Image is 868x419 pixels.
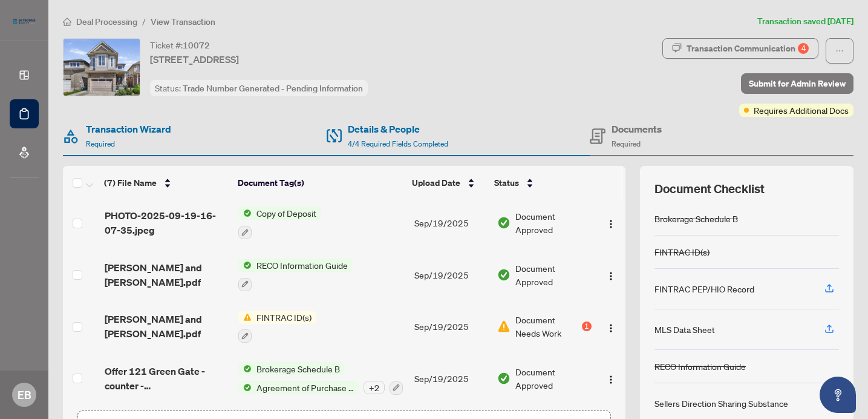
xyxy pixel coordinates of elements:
span: Document Approved [515,262,592,288]
button: Logo [601,317,621,336]
th: (7) File Name [99,166,233,200]
span: Brokerage Schedule B [252,362,345,375]
span: Deal Processing [76,16,137,27]
div: Ticket #: [150,38,210,52]
img: IMG-X12361609_1.jpg [64,39,140,96]
article: Transaction saved [DATE] [757,15,853,28]
span: EB [18,386,31,403]
div: 1 [582,322,592,331]
td: Sep/19/2025 [410,197,492,249]
button: Status IconFINTRAC ID(s) [238,311,316,343]
span: [PERSON_NAME] and [PERSON_NAME].pdf [105,260,229,289]
span: Required [612,139,641,148]
div: FINTRAC ID(s) [654,245,710,259]
img: Logo [606,323,616,333]
img: Logo [606,271,616,281]
button: Open asap [820,377,856,413]
span: [PERSON_NAME] and [PERSON_NAME].pdf [105,312,229,341]
img: Logo [606,219,616,229]
th: Upload Date [407,166,489,200]
img: Document Status [497,372,511,385]
div: Sellers Direction Sharing Substance [654,397,788,410]
span: RECO Information Guide [252,259,353,272]
span: FINTRAC ID(s) [252,311,316,324]
button: Logo [601,213,621,233]
li: / [142,15,146,28]
div: Transaction Communication [687,39,809,58]
img: logo [10,15,39,27]
button: Logo [601,265,621,285]
h4: Details & People [348,122,448,136]
div: Brokerage Schedule B [654,212,738,225]
button: Status IconCopy of Deposit [238,206,321,239]
span: (7) File Name [104,176,157,190]
td: Sep/19/2025 [410,352,492,404]
div: 4 [798,43,809,54]
img: Status Icon [238,381,252,394]
span: Agreement of Purchase and Sale [252,381,359,394]
span: ellipsis [835,47,844,55]
img: Document Status [497,268,511,282]
img: Status Icon [238,311,252,324]
span: Document Needs Work [515,313,579,340]
td: Sep/19/2025 [410,301,492,353]
div: Status: [150,80,368,96]
span: Offer 121 Green Gate - counter - acceptedpdf_[DATE] 11_35_31.pdf [105,364,229,393]
img: Status Icon [238,362,252,375]
button: Status IconBrokerage Schedule BStatus IconAgreement of Purchase and Sale+2 [238,362,403,395]
span: 10072 [183,40,210,51]
th: Document Tag(s) [233,166,407,200]
div: + 2 [364,381,385,394]
img: Status Icon [238,206,252,220]
span: Document Checklist [654,180,765,197]
button: Transaction Communication4 [662,38,818,59]
span: Upload Date [412,176,460,190]
span: Document Approved [515,209,592,236]
span: Copy of Deposit [252,206,321,220]
span: [STREET_ADDRESS] [150,52,239,67]
td: Sep/19/2025 [410,249,492,301]
button: Logo [601,369,621,388]
button: Status IconRECO Information Guide [238,259,353,291]
span: home [63,18,71,26]
h4: Documents [612,122,662,136]
span: Requires Additional Docs [754,104,849,117]
div: FINTRAC PEP/HIO Record [654,282,754,295]
span: Status [494,176,519,190]
img: Logo [606,375,616,384]
img: Document Status [497,320,511,333]
span: Document Approved [515,365,592,392]
span: PHOTO-2025-09-19-16-07-35.jpeg [105,208,229,237]
img: Document Status [497,216,511,229]
img: Status Icon [238,259,252,272]
h4: Transaction Wizard [86,122,171,136]
span: 4/4 Required Fields Completed [348,139,448,148]
span: Required [86,139,115,148]
span: Trade Number Generated - Pending Information [183,83,363,94]
span: Submit for Admin Review [749,74,846,93]
div: RECO Information Guide [654,360,746,373]
span: View Transaction [151,16,215,27]
th: Status [489,166,593,200]
div: MLS Data Sheet [654,323,715,336]
button: Submit for Admin Review [741,73,853,94]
